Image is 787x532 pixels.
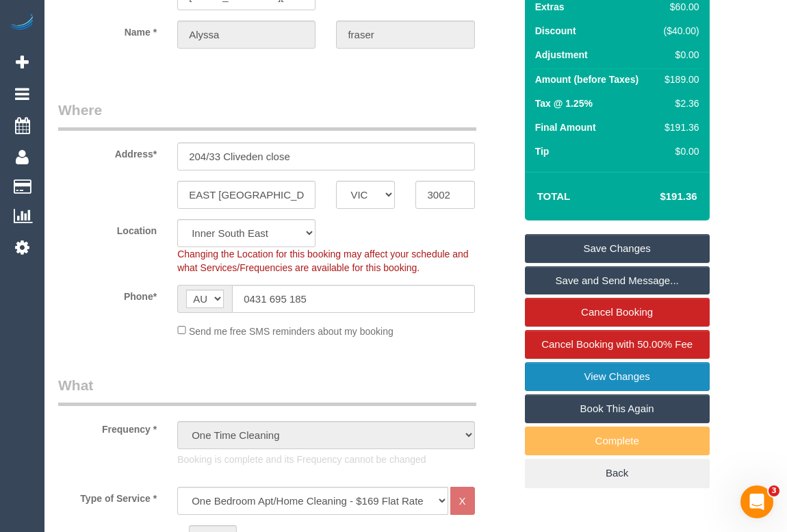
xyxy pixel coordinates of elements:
a: Back [525,459,710,487]
span: 3 [769,485,779,496]
legend: Where [58,100,476,131]
div: $0.00 [658,144,699,158]
label: Phone* [48,285,167,303]
a: Save Changes [525,234,710,263]
label: Discount [535,24,576,38]
input: Last Name* [336,21,474,49]
a: Cancel Booking with 50.00% Fee [525,330,710,359]
input: Phone* [232,285,474,313]
div: ($40.00) [658,24,699,38]
a: View Changes [525,362,710,391]
label: Amount (before Taxes) [535,73,638,86]
input: First Name* [177,21,315,49]
span: Cancel Booking with 50.00% Fee [541,338,693,350]
div: $2.36 [658,97,699,110]
label: Location [48,219,167,238]
label: Adjustment [535,48,588,62]
label: Tax @ 1.25% [535,97,593,110]
iframe: Intercom live chat [740,485,773,518]
label: Address* [48,142,167,161]
a: Save and Send Message... [525,266,710,295]
span: Changing the Location for this booking may affect your schedule and what Services/Frequencies are... [177,249,468,273]
legend: What [58,375,476,406]
input: Post Code* [415,181,474,209]
span: Send me free SMS reminders about my booking [189,325,393,336]
input: Suburb* [177,181,315,209]
div: $189.00 [658,73,699,86]
p: Booking is complete and its Frequency cannot be changed [177,453,474,466]
label: Name * [48,21,167,39]
label: Type of Service * [48,487,167,505]
img: Automaid Logo [8,14,36,33]
a: Book This Again [525,394,710,423]
strong: Total [537,190,571,202]
label: Final Amount [535,121,596,134]
h4: $191.36 [619,191,697,203]
div: $0.00 [658,48,699,62]
a: Cancel Booking [525,298,710,327]
label: Frequency * [48,418,167,436]
div: $191.36 [658,121,699,134]
label: Tip [535,144,550,158]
